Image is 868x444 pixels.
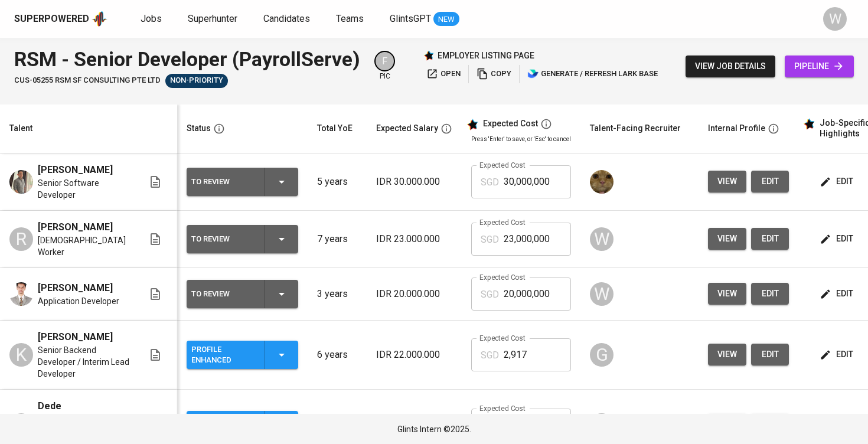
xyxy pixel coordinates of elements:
[317,348,357,362] p: 6 years
[761,231,779,246] span: edit
[483,119,538,129] div: Expected Cost
[317,121,353,136] div: Total YoE
[38,220,113,234] span: [PERSON_NAME]
[376,348,452,362] p: IDR 22.000.000
[374,51,395,71] div: F
[191,174,255,190] div: To Review
[191,412,255,438] div: Profile Enhanced
[317,287,357,301] p: 3 years
[481,175,499,190] p: SGD
[751,171,789,192] button: edit
[708,228,746,250] button: view
[141,13,162,24] span: Jobs
[751,283,789,305] button: edit
[390,13,431,24] span: GlintsGPT
[477,67,511,81] span: copy
[817,344,858,365] button: edit
[336,13,364,24] span: Teams
[474,65,514,83] button: copy
[590,282,614,306] div: W
[92,10,107,28] img: app logo
[423,50,434,61] img: Glints Star
[590,121,681,136] div: Talent-Facing Recruiter
[9,343,33,367] div: K
[590,227,614,251] div: W
[590,413,614,437] div: G
[188,12,240,27] a: Superhunter
[708,171,746,192] button: view
[524,65,661,83] button: lark generate / refresh lark base
[165,74,228,88] div: Talent(s) in Pipeline’s Final Stages
[466,119,478,130] img: glints_star.svg
[9,282,33,306] img: Ilham Patri
[717,174,737,189] span: view
[38,295,119,307] span: Application Developer
[14,12,89,26] div: Superpowered
[426,67,461,81] span: open
[527,67,658,81] span: generate / refresh lark base
[695,59,766,74] span: view job details
[14,10,107,28] a: Superpoweredapp logo
[717,231,737,246] span: view
[9,413,33,437] div: D
[9,227,33,251] div: R
[14,45,360,74] div: RSM - Senior Developer (PayrollServe)
[263,12,312,27] a: Candidates
[761,286,779,301] span: edit
[191,286,255,302] div: To Review
[187,341,298,369] button: Profile Enhanced
[590,170,614,194] img: ec6c0910-f960-4a00-a8f8-c5744e41279e.jpg
[191,342,255,368] div: Profile Enhanced
[38,234,129,258] span: [DEMOGRAPHIC_DATA] Worker
[686,56,775,77] button: view job details
[761,174,779,189] span: edit
[165,75,228,86] span: Non-Priority
[717,286,737,301] span: view
[187,168,298,196] button: To Review
[187,121,211,136] div: Status
[376,232,452,246] p: IDR 23.000.000
[187,280,298,308] button: To Review
[390,12,459,27] a: GlintsGPT NEW
[374,51,395,81] div: pic
[317,175,357,189] p: 5 years
[823,7,847,31] div: W
[187,411,298,439] button: Profile Enhanced
[822,174,853,189] span: edit
[376,287,452,301] p: IDR 20.000.000
[263,13,310,24] span: Candidates
[191,231,255,247] div: To Review
[423,65,464,83] button: open
[471,135,571,143] p: Press 'Enter' to save, or 'Esc' to cancel
[38,330,113,344] span: [PERSON_NAME]
[481,288,499,302] p: SGD
[38,344,129,380] span: Senior Backend Developer / Interim Lead Developer
[761,347,779,362] span: edit
[14,75,161,86] span: CUS-05255 RSM SF CONSULTING PTE LTD
[708,121,765,136] div: Internal Profile
[376,121,438,136] div: Expected Salary
[817,228,858,250] button: edit
[438,50,534,61] p: employer listing page
[751,228,789,250] button: edit
[9,121,32,136] div: Talent
[751,344,789,365] button: edit
[433,14,459,25] span: NEW
[822,347,853,362] span: edit
[38,163,113,177] span: [PERSON_NAME]
[817,171,858,192] button: edit
[141,12,164,27] a: Jobs
[481,348,499,363] p: SGD
[376,175,452,189] p: IDR 30.000.000
[817,283,858,305] button: edit
[38,177,129,201] span: Senior Software Developer
[9,170,33,194] img: Daniel Abednego
[822,231,853,246] span: edit
[708,344,746,365] button: view
[481,233,499,247] p: SGD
